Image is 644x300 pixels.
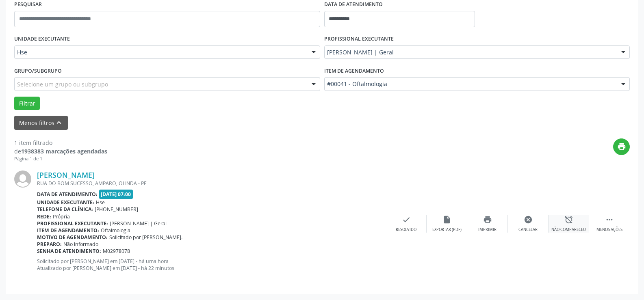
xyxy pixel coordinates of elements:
b: Senha de atendimento: [37,248,101,255]
b: Profissional executante: [37,220,108,227]
label: Grupo/Subgrupo [14,65,62,77]
b: Rede: [37,213,51,220]
span: Selecione um grupo ou subgrupo [17,80,108,88]
i: insert_drive_file [442,215,451,224]
span: #00041 - Oftalmologia [327,80,614,88]
div: de [14,147,107,155]
span: Própria [53,213,70,220]
span: Hse [96,199,105,206]
b: Preparo: [37,241,62,248]
label: Item de agendamento [324,65,384,77]
label: PROFISSIONAL EXECUTANTE [324,33,394,45]
i: print [617,142,626,151]
i: keyboard_arrow_up [54,118,63,127]
i:  [605,215,614,224]
a: [PERSON_NAME] [37,171,95,179]
span: Oftalmologia [101,227,130,234]
span: Solicitado por [PERSON_NAME]. [109,234,182,241]
b: Data de atendimento: [37,191,98,198]
button: print [613,138,630,155]
i: alarm_off [564,215,573,224]
div: Menos ações [596,227,622,233]
b: Telefone da clínica: [37,206,93,213]
span: [PERSON_NAME] | Geral [327,48,614,56]
button: Menos filtroskeyboard_arrow_up [14,116,68,130]
div: Página 1 de 1 [14,155,107,162]
img: img [14,171,31,188]
span: Hse [17,48,304,56]
div: RUA DO BOM SUCESSO, AMPARO, OLINDA - PE [37,180,386,187]
i: cancel [524,215,533,224]
div: Resolvido [396,227,416,233]
span: [PERSON_NAME] | Geral [110,220,167,227]
label: UNIDADE EXECUTANTE [14,33,70,45]
span: Não informado [63,241,98,248]
button: Filtrar [14,97,40,110]
div: 1 item filtrado [14,138,107,147]
p: Solicitado por [PERSON_NAME] em [DATE] - há uma hora Atualizado por [PERSON_NAME] em [DATE] - há ... [37,258,386,272]
span: [DATE] 07:00 [99,190,133,199]
div: Cancelar [518,227,538,233]
i: check [402,215,411,224]
b: Motivo de agendamento: [37,234,108,241]
div: Imprimir [478,227,497,233]
strong: 1938383 marcações agendadas [21,147,107,155]
i: print [483,215,492,224]
div: Exportar (PDF) [432,227,462,233]
b: Item de agendamento: [37,227,99,234]
div: Não compareceu [551,227,586,233]
span: M02978078 [103,248,130,255]
span: [PHONE_NUMBER] [95,206,138,213]
b: Unidade executante: [37,199,94,206]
